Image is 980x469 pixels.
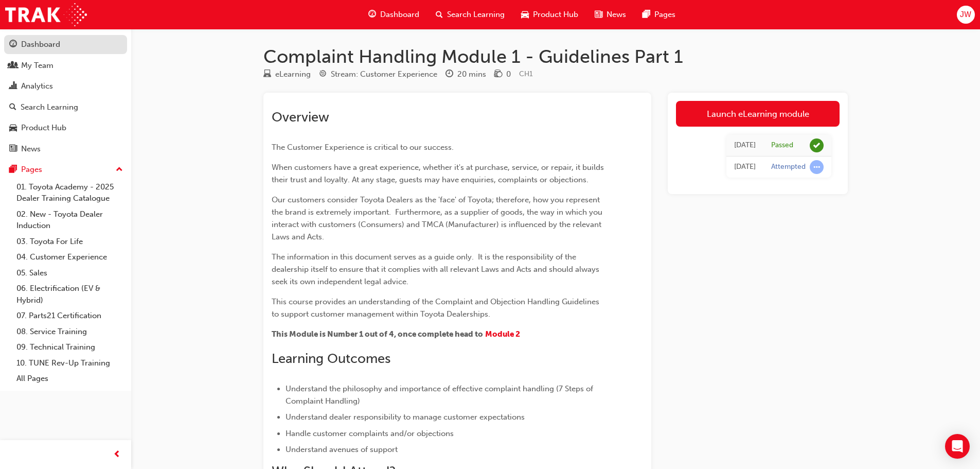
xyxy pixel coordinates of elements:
span: car-icon [521,8,529,21]
button: DashboardMy TeamAnalyticsSearch LearningProduct HubNews [4,33,127,160]
span: news-icon [9,145,17,154]
span: target-icon [319,70,327,79]
span: clock-icon [446,70,453,79]
a: guage-iconDashboard [360,4,427,25]
span: money-icon [494,70,502,79]
a: News [4,140,127,159]
div: Passed [771,141,793,150]
span: Understand dealer responsibility to manage customer expectations [286,412,525,422]
a: Module 2 [485,329,520,339]
span: When customers have a great experience, whether it's at purchase, service, or repair, it builds t... [272,163,606,184]
span: guage-icon [368,8,376,21]
a: search-iconSearch Learning [427,4,513,25]
span: guage-icon [9,40,17,49]
span: search-icon [9,103,16,112]
a: 02. New - Toyota Dealer Induction [12,206,127,234]
a: 03. Toyota For Life [12,234,127,250]
span: search-icon [436,8,443,21]
div: Open Intercom Messenger [945,434,970,459]
a: pages-iconPages [634,4,684,25]
span: Handle customer complaints and/or objections [286,429,454,438]
div: Fri Aug 15 2025 14:00:58 GMT+1000 (Australian Eastern Standard Time) [734,140,756,151]
div: Dashboard [21,39,60,50]
a: All Pages [12,371,127,387]
span: News [607,9,626,21]
div: Product Hub [21,122,66,134]
a: 05. Sales [12,265,127,281]
a: Launch eLearning module [676,101,840,127]
span: Pages [654,9,675,21]
span: prev-icon [113,448,121,461]
span: Dashboard [380,9,419,21]
a: 07. Parts21 Certification [12,308,127,324]
div: Fri Aug 15 2025 13:43:57 GMT+1000 (Australian Eastern Standard Time) [734,161,756,173]
div: Stream: Customer Experience [331,68,437,80]
span: Our customers consider Toyota Dealers as the 'face' of Toyota; therefore, how you represent the b... [272,195,604,241]
span: pages-icon [9,165,17,175]
span: JW [960,9,971,21]
span: people-icon [9,61,17,71]
a: 06. Electrification (EV & Hybrid) [12,281,127,308]
a: 09. Technical Training [12,339,127,355]
span: learningRecordVerb_PASS-icon [810,138,824,152]
span: The information in this document serves as a guide only. It is the responsibility of the dealersh... [272,252,601,286]
span: pages-icon [643,8,650,21]
span: The Customer Experience is critical to our success. [272,143,454,152]
div: Pages [21,164,42,176]
span: This Module is Number 1 out of 4, once complete head to [272,329,483,339]
div: Stream [319,68,437,81]
div: My Team [21,60,54,72]
span: Overview [272,109,329,125]
a: Dashboard [4,35,127,54]
div: eLearning [275,68,311,80]
img: Trak [5,3,87,26]
div: Type [263,68,311,81]
a: 04. Customer Experience [12,249,127,265]
div: Search Learning [21,101,78,113]
a: car-iconProduct Hub [513,4,586,25]
span: up-icon [116,163,123,177]
div: Attempted [771,162,806,172]
a: Product Hub [4,118,127,137]
div: Duration [446,68,486,81]
span: This course provides an understanding of the Complaint and Objection Handling Guidelines to suppo... [272,297,601,319]
div: 0 [506,68,511,80]
a: news-iconNews [586,4,634,25]
a: 10. TUNE Rev-Up Training [12,355,127,371]
span: learningResourceType_ELEARNING-icon [263,70,271,79]
button: JW [957,6,975,24]
div: Analytics [21,80,53,92]
div: Price [494,68,511,81]
div: News [21,143,41,155]
h1: Complaint Handling Module 1 - Guidelines Part 1 [263,45,848,68]
span: chart-icon [9,82,17,91]
a: 01. Toyota Academy - 2025 Dealer Training Catalogue [12,179,127,206]
a: My Team [4,56,127,75]
span: Learning resource code [519,70,533,78]
button: Pages [4,160,127,179]
span: news-icon [595,8,602,21]
span: Search Learning [447,9,505,21]
a: Analytics [4,77,127,96]
span: Learning Outcomes [272,351,390,367]
a: 08. Service Training [12,324,127,340]
div: 20 mins [457,68,486,80]
span: Understand the philosophy and importance of effective complaint handling (7 Steps of Complaint Ha... [286,384,595,406]
span: learningRecordVerb_ATTEMPT-icon [810,160,824,174]
span: Understand avenues of support [286,445,398,454]
span: car-icon [9,124,17,133]
a: Search Learning [4,98,127,117]
span: Product Hub [533,9,578,21]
